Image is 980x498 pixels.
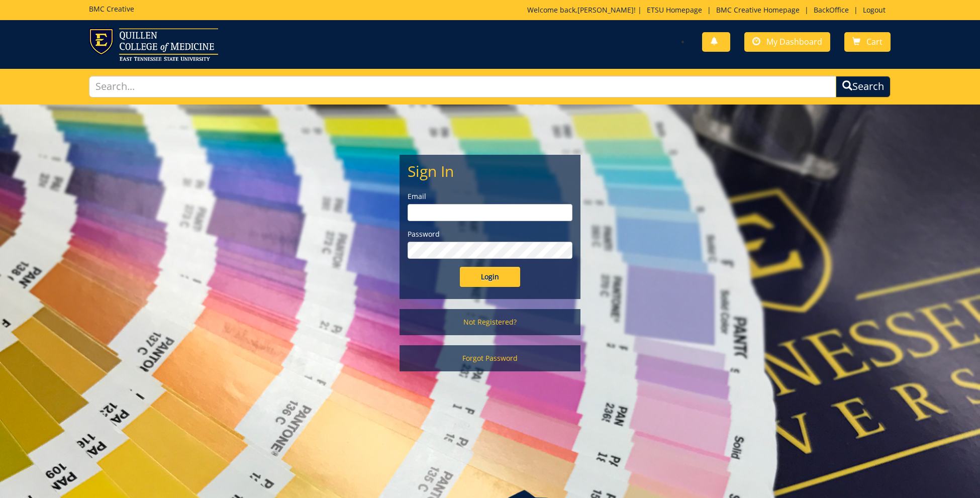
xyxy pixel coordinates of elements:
[89,28,218,61] img: ETSU logo
[866,36,883,47] span: Cart
[836,76,891,97] button: Search
[408,191,572,202] label: Email
[809,5,854,15] a: BackOffice
[844,32,891,52] a: Cart
[400,345,580,371] a: Forgot Password
[400,309,580,335] a: Not Registered?
[766,36,822,47] span: My Dashboard
[89,76,836,97] input: Search...
[858,5,891,15] a: Logout
[744,32,830,52] a: My Dashboard
[408,163,572,179] h2: Sign In
[527,5,891,15] p: Welcome back, ! | | | |
[642,5,707,15] a: ETSU Homepage
[577,5,634,15] a: [PERSON_NAME]
[89,5,134,13] h5: BMC Creative
[460,267,520,287] input: Login
[408,229,572,239] label: Password
[711,5,805,15] a: BMC Creative Homepage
